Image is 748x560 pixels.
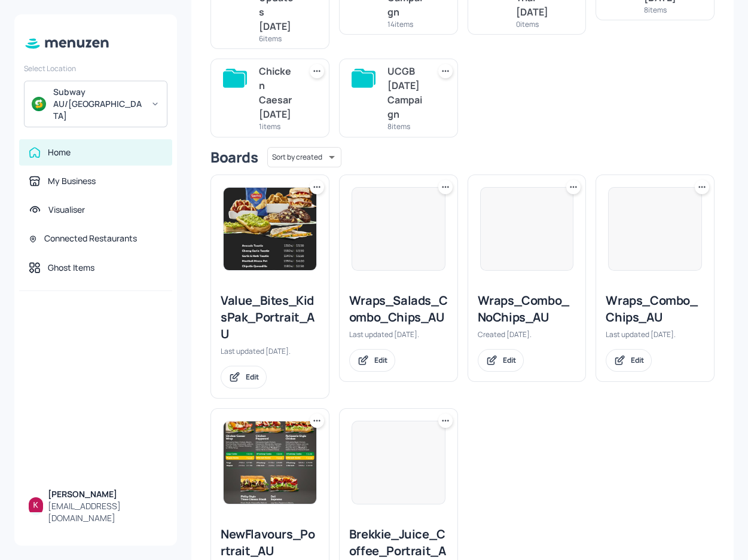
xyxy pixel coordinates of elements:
[478,292,576,326] div: Wraps_Combo_NoChips_AU
[48,146,71,158] div: Home
[210,148,258,167] div: Boards
[48,488,163,500] div: [PERSON_NAME]
[224,188,316,270] img: 2025-08-04-17542792019350l3zhgfzw2ue.jpeg
[478,329,576,339] div: Created [DATE].
[48,175,96,187] div: My Business
[631,355,644,365] div: Edit
[387,19,424,29] div: 14 items
[32,97,46,111] img: avatar
[606,292,704,326] div: Wraps_Combo_Chips_AU
[221,526,319,559] div: NewFlavours_Portrait_AU
[387,64,424,121] div: UCGB [DATE] Campaign
[24,63,167,74] div: Select Location
[224,421,316,504] img: 2025-04-22-1745359331168lmhxmwprwa8.jpeg
[259,33,295,44] div: 6 items
[267,145,341,169] div: Sort by created
[503,355,516,365] div: Edit
[349,292,448,326] div: Wraps_Salads_Combo_Chips_AU
[644,5,680,15] div: 8 items
[259,121,295,131] div: 1 items
[259,64,295,121] div: Chicken Caesar [DATE]
[44,232,137,244] div: Connected Restaurants
[516,19,552,29] div: 0 items
[374,355,387,365] div: Edit
[29,497,43,512] img: ALm5wu0uMJs5_eqw6oihenv1OotFdBXgP3vgpp2z_jxl=s96-c
[48,500,163,524] div: [EMAIL_ADDRESS][DOMAIN_NAME]
[349,329,448,339] div: Last updated [DATE].
[221,346,319,356] div: Last updated [DATE].
[246,372,259,382] div: Edit
[387,121,424,131] div: 8 items
[221,292,319,342] div: Value_Bites_KidsPak_Portrait_AU
[48,204,85,216] div: Visualiser
[48,262,94,274] div: Ghost Items
[606,329,704,339] div: Last updated [DATE].
[53,86,144,122] div: Subway AU/[GEOGRAPHIC_DATA]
